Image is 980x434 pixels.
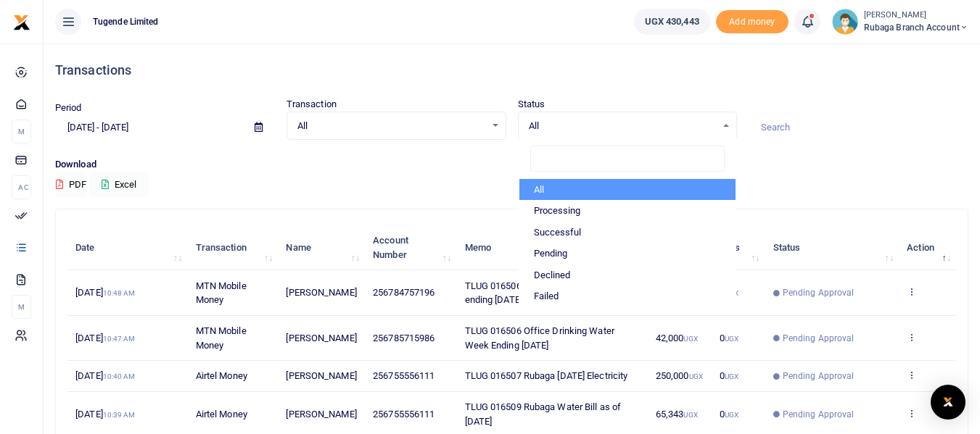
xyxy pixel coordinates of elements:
button: PDF [55,172,87,197]
small: 10:40 AM [103,372,136,380]
a: UGX 430,443 [634,9,710,35]
img: logo-small [13,14,30,31]
span: [DATE] [75,333,135,343]
span: [PERSON_NAME] [286,333,356,343]
span: TLUG 016509 Rubaga Water Bill as of [DATE] [465,401,622,427]
span: 42,000 [656,333,698,343]
span: Pending Approval [783,408,855,421]
th: Transaction: activate to sort column ascending [187,225,278,270]
span: 0 [720,409,738,420]
span: [DATE] [75,287,135,298]
small: 10:47 AM [103,335,136,343]
th: Date: activate to sort column ascending [67,225,187,270]
label: Status [518,97,545,112]
small: 10:39 AM [103,411,136,419]
small: 10:48 AM [103,289,136,297]
li: Ac [12,175,31,199]
li: M [12,120,31,143]
span: [PERSON_NAME] [286,287,356,298]
li: Successful [519,222,736,243]
span: [DATE] [75,409,135,420]
span: [PERSON_NAME] [286,409,356,420]
span: 65,343 [656,409,698,420]
span: 0 [720,370,738,381]
span: [PERSON_NAME] [286,370,356,381]
span: Rubaga branch account [864,21,968,34]
th: Status: activate to sort column ascending [765,225,899,270]
span: UGX 430,443 [645,14,699,29]
span: TLUG 016506 Office Drinking Water Week Ending [DATE] [465,325,614,351]
span: MTN Mobile Money [196,325,247,351]
th: Memo: activate to sort column ascending [456,225,647,270]
th: Name: activate to sort column ascending [278,225,365,270]
img: profile-user [832,9,858,35]
input: select period [55,115,243,140]
li: Pending [519,243,736,264]
small: UGX [725,411,738,419]
span: Airtel Money [196,409,247,420]
span: MTN Mobile Money [196,280,247,306]
a: profile-user [PERSON_NAME] Rubaga branch account [832,9,968,35]
h4: Transactions [55,62,968,78]
button: Excel [89,172,149,197]
small: UGX [683,411,697,419]
div: Open Intercom Messenger [931,385,965,420]
span: All [529,119,717,133]
li: Declined [519,264,736,286]
span: 256785715986 [373,333,435,343]
span: TLUG 016507 Rubaga [DATE] Electricity [465,370,628,381]
span: Pending Approval [783,332,855,345]
span: All [297,119,485,133]
span: TLUG 016506 Staff Breakfast week ending [DATE] [465,280,614,306]
span: Add money [716,10,788,34]
span: Airtel Money [196,370,247,381]
li: Failed [519,285,736,307]
small: UGX [725,335,738,343]
li: M [12,295,31,319]
p: Download [55,157,968,172]
span: Tugende Limited [87,15,165,28]
li: All [519,179,736,201]
label: Period [55,101,82,115]
a: logo-small logo-large logo-large [13,16,30,27]
th: Fees: activate to sort column ascending [712,225,765,270]
small: [PERSON_NAME] [864,9,968,22]
input: Search [749,115,968,140]
span: 250,000 [656,370,703,381]
span: 256755556111 [373,409,435,420]
label: Transaction [287,97,337,112]
span: Pending Approval [783,370,855,383]
span: [DATE] [75,370,135,381]
span: 0 [720,333,738,343]
span: 256784757196 [373,287,435,298]
a: Add money [716,15,788,26]
th: Account Number: activate to sort column ascending [365,225,456,270]
li: Wallet ballance [628,9,716,35]
small: UGX [689,372,703,380]
small: UGX [683,335,697,343]
li: Toup your wallet [716,10,788,34]
span: 256755556111 [373,370,435,381]
span: Pending Approval [783,286,855,299]
li: Processing [519,200,736,222]
small: UGX [725,372,738,380]
th: Action: activate to sort column descending [899,225,956,270]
